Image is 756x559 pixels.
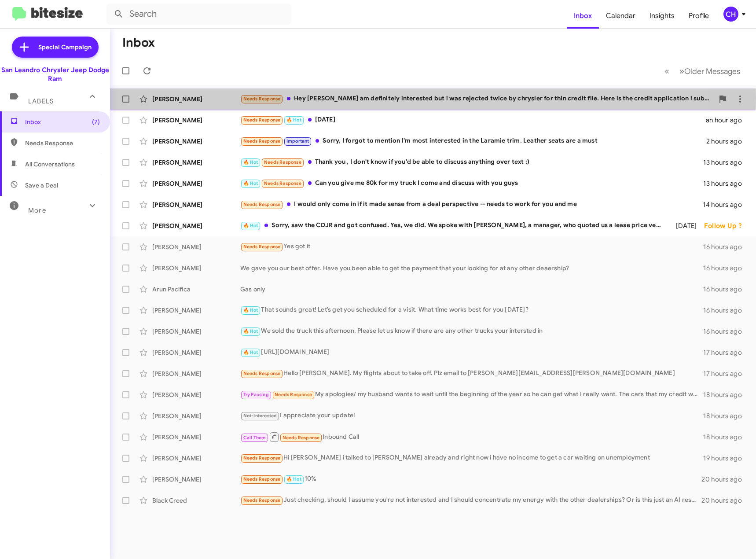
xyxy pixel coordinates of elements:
span: Older Messages [684,66,740,76]
div: [PERSON_NAME] [152,327,240,336]
div: [PERSON_NAME] [152,179,240,188]
div: Sorry, saw the CDJR and got confused. Yes, we did. We spoke with [PERSON_NAME], a manager, who qu... [240,221,666,231]
div: We sold the truck this afternoon. Please let us know if there are any other trucks your intersted in [240,326,703,336]
span: Save a Deal [25,181,58,190]
span: 🔥 Hot [243,307,258,313]
div: 13 hours ago [703,158,749,167]
div: [PERSON_NAME] [152,264,240,272]
div: [PERSON_NAME] [152,221,240,230]
div: 19 hours ago [703,454,749,463]
div: Follow Up ? [704,221,749,230]
div: 18 hours ago [703,390,749,399]
div: [PERSON_NAME] [152,390,240,399]
div: Sorry, I forgot to mention I'm most interested in the Laramie trim. Leather seats are a must [240,136,706,146]
div: 17 hours ago [703,369,749,378]
div: [DATE] [666,221,704,230]
div: [DATE] [240,115,706,125]
div: 16 hours ago [703,306,749,315]
span: « [664,66,669,77]
span: 🔥 Hot [243,349,258,355]
div: Hello [PERSON_NAME]. My flights about to take off. Plz email to [PERSON_NAME][EMAIL_ADDRESS][PERS... [240,368,703,379]
div: 13 hours ago [703,179,749,188]
button: Next [674,62,745,80]
div: That sounds great! Let’s get you scheduled for a visit. What time works best for you [DATE]? [240,305,703,315]
div: 16 hours ago [703,285,749,294]
div: [PERSON_NAME] [152,116,240,125]
div: 16 hours ago [703,327,749,336]
div: [PERSON_NAME] [152,243,240,251]
a: Profile [682,3,716,29]
div: 14 hours ago [703,200,749,209]
div: [PERSON_NAME] [152,454,240,463]
div: [PERSON_NAME] [152,369,240,378]
span: 🔥 Hot [286,476,301,482]
span: Needs Response [243,371,281,376]
span: Needs Response [243,202,281,207]
div: We gave you our best offer. Have you been able to get the payment that your looking for at any ot... [240,264,703,272]
div: Just checking. should I assume you're not interested and I should concentrate my energy with the ... [240,495,701,505]
div: [PERSON_NAME] [152,95,240,103]
div: [PERSON_NAME] [152,306,240,315]
a: Special Campaign [12,37,99,58]
span: Needs Response [283,435,320,441]
div: Black Creed [152,496,240,505]
div: 18 hours ago [703,433,749,441]
div: [PERSON_NAME] [152,475,240,484]
span: 🔥 Hot [286,117,301,123]
div: Hey [PERSON_NAME] am definitely interested but i was rejected twice by chrysler for thin credit f... [240,94,714,104]
span: (7) [92,118,100,126]
div: 20 hours ago [701,475,749,484]
div: I would only come in if it made sense from a deal perspective -- needs to work for you and me [240,199,703,210]
span: 🔥 Hot [243,223,258,228]
div: 10% [240,474,701,484]
div: Yes got it [240,242,703,252]
span: Needs Response [243,138,281,144]
div: [PERSON_NAME] [152,200,240,209]
div: [PERSON_NAME] [152,433,240,441]
span: Try Pausing [243,392,269,397]
span: Special Campaign [38,43,92,51]
span: Needs Response [243,476,281,482]
div: 17 hours ago [703,348,749,357]
div: CH [723,7,738,22]
div: 16 hours ago [703,264,749,272]
span: Important [286,138,309,144]
div: Arun Pacifica [152,285,240,294]
span: Needs Response [243,455,281,461]
span: Not-Interested [243,413,277,419]
span: Needs Response [264,180,301,186]
div: 16 hours ago [703,243,749,251]
a: Insights [642,3,682,29]
div: 2 hours ago [706,137,749,146]
div: Thank you , I don't know if you'd be able to discuss anything over text :) [240,157,703,167]
span: All Conversations [25,160,75,169]
span: 🔥 Hot [243,328,258,334]
div: Gas only [240,285,703,294]
a: Inbox [567,3,599,29]
span: Needs Response [243,117,281,123]
button: CH [716,7,746,22]
span: More [28,206,46,214]
input: Search [106,4,291,25]
div: Inbound Call [240,431,703,442]
button: Previous [659,62,675,80]
span: » [679,66,684,77]
span: Needs Response [243,244,281,250]
div: Hi [PERSON_NAME] i talked to [PERSON_NAME] already and right now i have no income to get a car wa... [240,453,703,463]
nav: Page navigation example [660,62,745,80]
span: 🔥 Hot [243,180,258,186]
h1: Inbox [122,36,155,50]
span: Needs Response [243,497,281,503]
div: [URL][DOMAIN_NAME] [240,347,703,357]
span: Labels [28,97,54,105]
div: [PERSON_NAME] [152,158,240,167]
a: Calendar [599,3,642,29]
span: Needs Response [243,96,281,102]
div: My apologies/ my husband wants to wait until the beginning of the year so he can get what I reall... [240,390,703,400]
div: [PERSON_NAME] [152,348,240,357]
span: Needs Response [264,159,301,165]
